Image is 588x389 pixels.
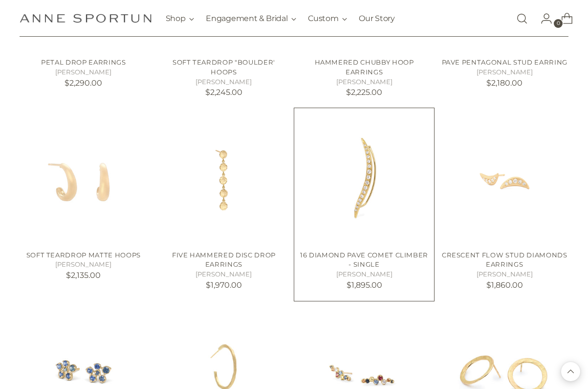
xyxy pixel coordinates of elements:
h5: [PERSON_NAME] [440,68,568,77]
span: $2,135.00 [66,271,101,280]
a: Crescent Flow Stud Diamonds Earrings [440,114,568,242]
img: Crescent Flow Stud Diamonds Earrings - Anne Sportun Fine Jewellery [440,114,568,242]
h5: [PERSON_NAME] [20,260,148,270]
a: 16 Diamond Pave Comet Climber - Single [300,114,428,242]
span: 0 [554,19,563,28]
a: Go to the account page [533,9,552,28]
button: Custom [308,8,347,29]
span: $2,225.00 [346,88,382,97]
a: 16 Diamond Pave Comet Climber - Single [300,251,428,269]
span: $1,895.00 [347,280,382,290]
a: Five Hammered Disc Drop Earrings [172,251,276,269]
h5: [PERSON_NAME] [440,270,568,279]
a: Anne Sportun Fine Jewellery [20,14,152,23]
h5: [PERSON_NAME] [300,77,428,87]
a: Our Story [359,8,394,29]
a: Soft Teardrop "Boulder' Hoops [173,58,275,76]
a: Five Hammered Disc Drop Earrings [160,114,288,242]
a: Pave Pentagonal Stud Earring [442,58,567,66]
span: $2,245.00 [205,88,242,97]
button: Back to top [561,362,580,381]
span: $2,180.00 [486,78,523,88]
img: Five Hammered Disc Post Earrings - Anne Sportun Fine Jewellery [160,114,288,242]
span: $2,290.00 [65,78,102,88]
a: Crescent Flow Stud Diamonds Earrings [442,251,567,269]
h5: [PERSON_NAME] [160,77,288,87]
button: Engagement & Bridal [206,8,296,29]
a: Soft Teardrop Matte Hoops [26,251,141,259]
h5: [PERSON_NAME] [300,270,428,279]
button: Shop [166,8,195,29]
h5: [PERSON_NAME] [160,270,288,279]
a: Soft Teardrop Matte Hoops [20,114,148,242]
span: $1,970.00 [206,280,242,290]
a: Open search modal [512,9,532,28]
h5: [PERSON_NAME] [20,68,148,77]
span: $1,860.00 [486,280,523,290]
a: Petal Drop Earrings [41,58,126,66]
a: Hammered Chubby Hoop Earrings [315,58,414,76]
a: Open cart modal [553,9,573,28]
